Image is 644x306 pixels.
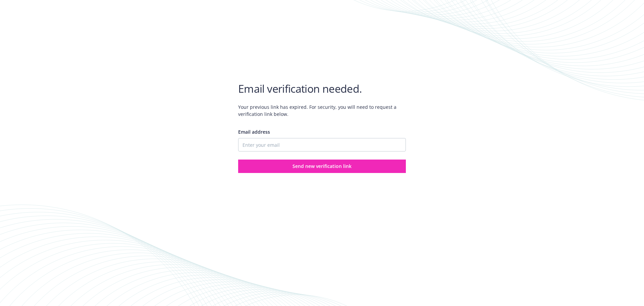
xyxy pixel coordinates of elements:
[238,82,406,95] h1: Email verification needed.
[238,129,270,135] span: Email address
[238,98,406,123] span: Your previous link has expired. For security, you will need to request a verification link below.
[238,160,406,173] button: Send new verification link
[238,138,406,151] input: Enter your email
[292,163,352,169] span: Send new verification link
[238,58,302,70] img: Newfront logo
